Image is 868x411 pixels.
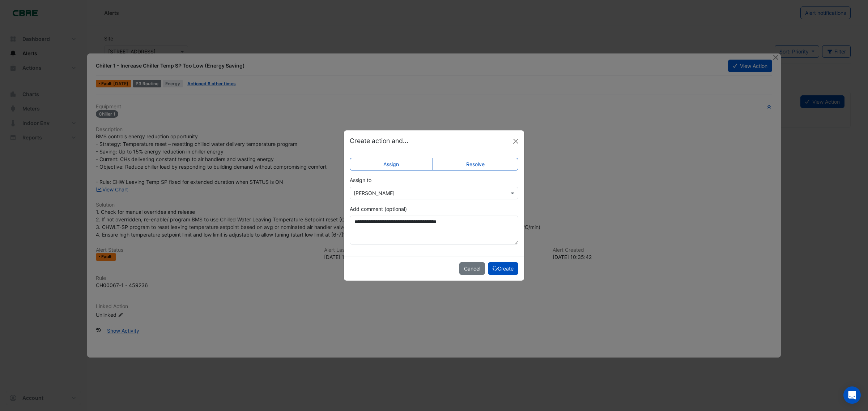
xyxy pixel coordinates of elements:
[350,158,433,170] label: Assign
[433,158,519,170] label: Resolve
[350,136,408,146] h5: Create action and...
[510,136,521,147] button: Close
[843,386,861,404] div: Open Intercom Messenger
[350,176,371,184] label: Assign to
[459,262,485,275] button: Cancel
[488,262,518,275] button: Create
[350,205,407,213] label: Add comment (optional)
